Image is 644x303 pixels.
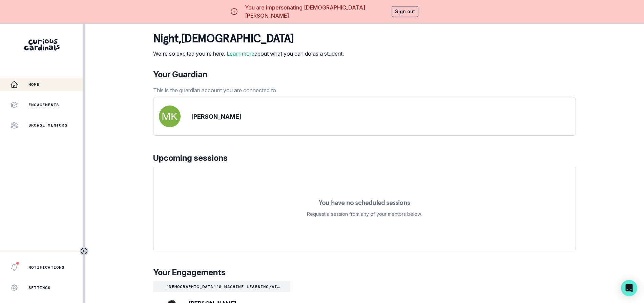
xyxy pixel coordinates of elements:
[227,50,254,57] a: Learn more
[156,284,288,289] p: [DEMOGRAPHIC_DATA]'s Machine Learning/AI Passion Project
[307,210,422,218] p: Request a session from any of your mentors below.
[392,6,418,17] button: Sign out
[24,39,60,51] img: Curious Cardinals Logo
[153,32,344,45] p: night , [DEMOGRAPHIC_DATA]
[153,69,277,81] p: Your Guardian
[191,112,241,121] p: [PERSON_NAME]
[28,122,67,128] p: Browse Mentors
[153,86,277,94] p: This is the guardian account you are connected to.
[153,50,344,58] p: We're so excited you're here. about what you can do as a student.
[28,265,65,270] p: Notifications
[28,82,40,87] p: Home
[28,285,51,290] p: Settings
[80,247,88,255] button: Toggle sidebar
[319,199,410,206] p: You have no scheduled sessions
[245,3,389,20] p: You are impersonating [DEMOGRAPHIC_DATA][PERSON_NAME]
[159,106,181,127] img: svg
[28,102,59,108] p: Engagements
[621,280,637,296] div: Open Intercom Messenger
[153,266,576,279] p: Your Engagements
[153,152,576,164] p: Upcoming sessions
